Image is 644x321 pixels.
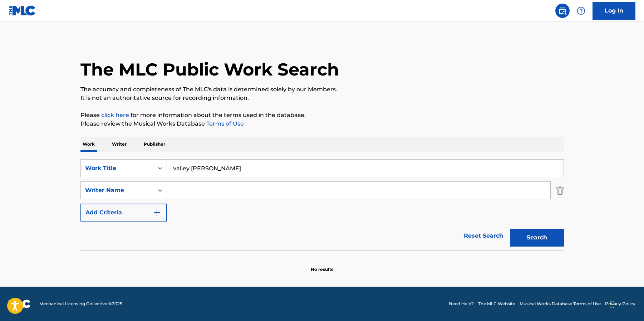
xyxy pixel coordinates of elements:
[85,164,149,172] div: Work Title
[605,301,635,307] a: Privacy Policy
[101,112,129,118] a: click here
[205,120,244,127] a: Terms of Use
[80,159,564,250] form: Search Form
[9,5,36,16] img: MLC Logo
[9,300,31,308] img: logo
[80,85,564,94] p: The accuracy and completeness of The MLC's data is determined solely by our Members.
[39,301,122,307] span: Mechanical Licensing Collective © 2025
[478,301,515,307] a: The MLC Website
[449,301,474,307] a: Need Help?
[510,229,564,247] button: Search
[142,137,167,152] p: Publisher
[556,181,564,199] img: Delete Criterion
[460,228,507,244] a: Reset Search
[555,4,570,18] a: Public Search
[80,137,97,152] p: Work
[110,137,129,152] p: Writer
[610,294,615,315] div: Drag
[608,287,644,321] iframe: Chat Widget
[577,6,585,15] img: help
[520,301,601,307] a: Musical Works Database Terms of Use
[80,204,167,222] button: Add Criteria
[80,59,339,80] h1: The MLC Public Work Search
[80,120,564,128] p: Please review the Musical Works Database
[80,111,564,120] p: Please for more information about the terms used in the database.
[593,2,635,20] a: Log In
[574,4,588,18] div: Help
[558,6,567,15] img: search
[311,258,333,273] p: No results
[80,94,564,102] p: It is not an authoritative source for recording information.
[85,186,149,195] div: Writer Name
[153,208,161,217] img: 9d2ae6d4665cec9f34b9.svg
